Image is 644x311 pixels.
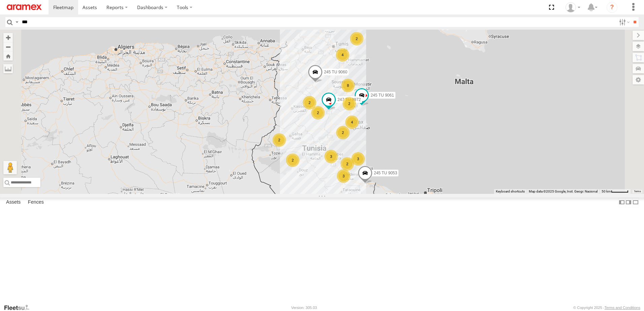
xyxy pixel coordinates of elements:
button: Map Scale: 50 km per 48 pixels [600,189,631,194]
div: 2 [311,106,325,119]
div: 3 [324,150,338,163]
label: Assets [3,198,24,207]
label: Dock Summary Table to the Left [618,198,625,207]
label: Search Query [14,17,20,27]
button: Zoom in [3,33,13,42]
img: aramex-logo.svg [7,4,42,10]
label: Measure [3,64,13,73]
a: Terms [634,190,641,193]
div: Nejah Benkhalifa [563,2,583,12]
div: 2 [341,157,354,171]
label: Dock Summary Table to the Right [625,198,632,207]
div: 2 [336,126,350,139]
div: 4 [336,48,349,62]
span: 247 TU 9972 [337,98,361,102]
label: Fences [25,198,47,207]
div: © Copyright 2025 - [573,306,640,310]
span: 245 TU 9053 [374,171,397,175]
div: 3 [351,152,365,166]
i: ? [607,2,617,13]
div: Version: 305.03 [291,306,317,310]
button: Zoom Home [3,51,13,61]
a: Visit our Website [4,304,35,311]
div: 2 [350,32,363,45]
div: 8 [341,79,355,92]
div: 2 [343,97,356,110]
button: Zoom out [3,42,13,51]
button: Keyboard shortcuts [496,189,525,194]
div: 2 [272,133,286,147]
div: 4 [345,115,359,129]
span: 245 TU 9060 [324,70,347,75]
span: Map data ©2025 Google, Inst. Geogr. Nacional [529,189,598,193]
label: Hide Summary Table [632,198,639,207]
span: 50 km [602,189,611,193]
div: 3 [337,169,350,183]
label: Map Settings [633,75,644,84]
div: 2 [303,96,316,109]
a: Terms and Conditions [605,306,640,310]
button: Drag Pegman onto the map to open Street View [3,161,17,174]
label: Search Filter Options [616,17,631,27]
div: 2 [286,153,299,167]
span: 245 TU 9061 [371,93,394,98]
